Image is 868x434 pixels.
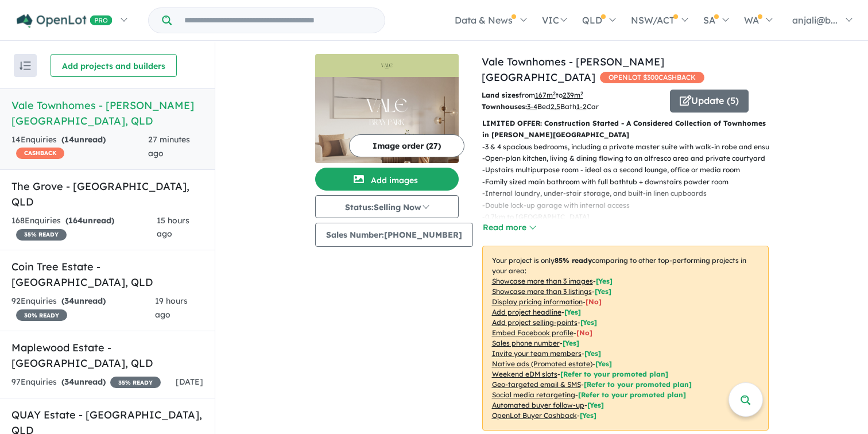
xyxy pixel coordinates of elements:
span: [ Yes ] [564,308,581,316]
u: Add project selling-points [492,318,578,327]
u: 1-2 [576,102,587,111]
u: Display pricing information [492,297,583,306]
strong: ( unread) [65,215,114,226]
span: [ Yes ] [595,287,611,296]
p: Your project is only comparing to other top-performing projects in your area: - - - - - - - - - -... [482,246,769,431]
span: OPENLOT $ 300 CASHBACK [600,72,704,83]
u: Invite your team members [492,349,582,358]
u: Geo-targeted email & SMS [492,380,581,389]
a: Vale Townhomes - Bray Park LogoVale Townhomes - Bray Park [315,54,459,163]
button: Sales Number:[PHONE_NUMBER] [315,223,473,247]
p: from [482,90,661,101]
button: Update (5) [670,90,749,113]
strong: ( unread) [61,134,106,145]
b: Land sizes [482,91,519,99]
div: 97 Enquir ies [11,375,161,389]
u: Native ads (Promoted estate) [492,359,592,368]
b: Townhouses: [482,102,527,111]
sup: 2 [580,90,583,96]
span: [ No ] [576,328,592,337]
p: - 0.7km to [GEOGRAPHIC_DATA] [482,211,778,223]
span: [Refer to your promoted plan] [560,370,668,378]
a: Vale Townhomes - [PERSON_NAME][GEOGRAPHIC_DATA] [482,55,664,84]
button: Add images [315,168,459,191]
sup: 2 [553,90,556,96]
span: 27 minutes ago [148,134,190,158]
span: 15 hours ago [157,215,189,239]
span: [ Yes ] [584,349,601,358]
span: [ No ] [586,297,602,306]
span: [Yes] [580,411,596,420]
span: 19 hours ago [155,296,188,320]
button: Status:Selling Now [315,195,459,218]
span: [Yes] [587,401,604,409]
span: [Refer to your promoted plan] [578,390,686,399]
u: Automated buyer follow-up [492,401,584,409]
span: CASHBACK [16,148,64,159]
span: 164 [68,215,83,226]
input: Try estate name, suburb, builder or developer [174,8,382,33]
u: 239 m [563,91,583,99]
span: to [556,91,583,99]
b: 85 % ready [555,256,592,265]
span: 35 % READY [16,229,67,241]
p: - Open-plan kitchen, living & dining flowing to an alfresco area and private courtyard [482,153,778,164]
u: Social media retargeting [492,390,575,399]
p: - Internal laundry, under-stair storage, and built-in linen cupboards [482,188,778,199]
button: Add projects and builders [51,54,177,77]
p: - 3 & 4 spacious bedrooms, including a private master suite with walk-in robe and ensuite [482,141,778,153]
u: OpenLot Buyer Cashback [492,411,577,420]
span: 14 [64,134,74,145]
button: Read more [482,221,536,234]
p: LIMITED OFFER: Construction Started - A Considered Collection of Townhomes in [PERSON_NAME][GEOGR... [482,118,769,141]
strong: ( unread) [61,296,106,306]
span: [Refer to your promoted plan] [584,380,692,389]
span: 34 [64,377,74,387]
span: [ Yes ] [563,339,579,347]
span: [DATE] [176,377,203,387]
u: 3-4 [527,102,537,111]
span: 34 [64,296,74,306]
span: 35 % READY [110,377,161,388]
h5: Maplewood Estate - [GEOGRAPHIC_DATA] , QLD [11,340,203,371]
h5: The Grove - [GEOGRAPHIC_DATA] , QLD [11,179,203,210]
img: sort.svg [20,61,31,70]
span: anjali@b... [792,14,838,26]
u: Showcase more than 3 images [492,277,593,285]
span: [ Yes ] [596,277,613,285]
u: Add project headline [492,308,561,316]
u: Embed Facebook profile [492,328,573,337]
img: Vale Townhomes - Bray Park [315,77,459,163]
strong: ( unread) [61,377,106,387]
u: Sales phone number [492,339,560,347]
h5: Vale Townhomes - [PERSON_NAME][GEOGRAPHIC_DATA] , QLD [11,98,203,129]
u: 2.5 [551,102,560,111]
span: [Yes] [595,359,612,368]
div: 92 Enquir ies [11,294,155,322]
span: 30 % READY [16,309,67,321]
span: [ Yes ] [580,318,597,327]
div: 168 Enquir ies [11,214,157,242]
u: Showcase more than 3 listings [492,287,592,296]
img: Openlot PRO Logo White [17,14,113,28]
p: - Upstairs multipurpose room - ideal as a second lounge, office or media room [482,164,778,176]
p: - Double lock-up garage with internal access [482,200,778,211]
p: Bed Bath Car [482,101,661,113]
button: Image order (27) [349,134,464,157]
h5: Coin Tree Estate - [GEOGRAPHIC_DATA] , QLD [11,259,203,290]
u: Weekend eDM slots [492,370,557,378]
img: Vale Townhomes - Bray Park Logo [320,59,454,72]
div: 14 Enquir ies [11,133,148,161]
u: 167 m [535,91,556,99]
p: - Family sized main bathroom with full bathtub + downstairs powder room [482,176,778,188]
